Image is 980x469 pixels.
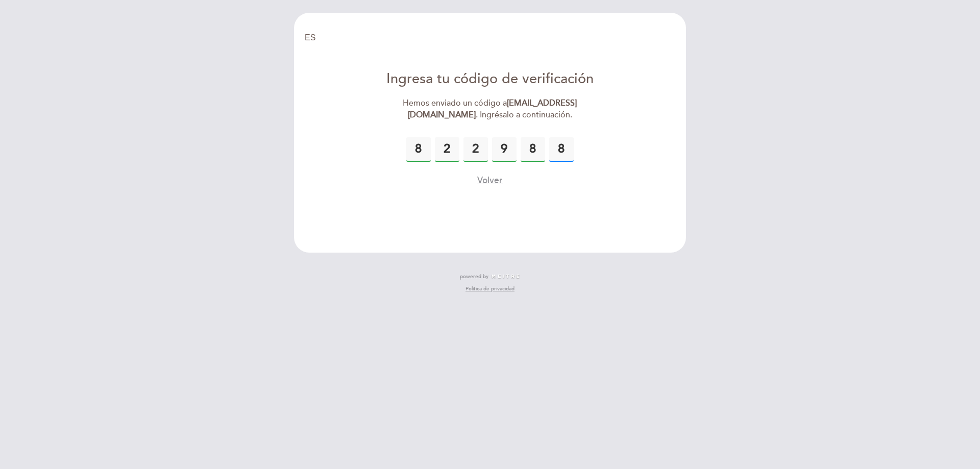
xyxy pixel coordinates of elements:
[491,274,520,279] img: MEITRE
[408,98,577,120] strong: [EMAIL_ADDRESS][DOMAIN_NAME]
[477,174,503,187] button: Volver
[373,97,607,121] div: Hemos enviado un código a . Ingrésalo a continuación.
[465,285,514,292] a: Política de privacidad
[373,69,607,89] div: Ingresa tu código de verificación
[492,137,517,162] input: 0
[463,137,488,162] input: 0
[406,137,431,162] input: 0
[521,137,545,162] input: 0
[435,137,459,162] input: 0
[460,273,520,280] a: powered by
[549,137,574,162] input: 0
[460,273,488,280] span: powered by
